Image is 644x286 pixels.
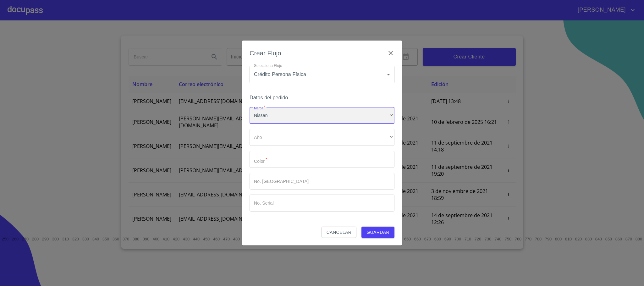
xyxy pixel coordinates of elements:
[250,93,394,102] h6: Datos del pedido
[361,227,394,238] button: Guardar
[322,227,356,238] button: Cancelar
[250,107,394,124] div: Nissan
[250,48,281,58] h6: Crear Flujo
[250,129,394,146] div: ​
[366,228,389,236] span: Guardar
[327,228,351,236] span: Cancelar
[250,66,394,83] div: Crédito Persona Física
